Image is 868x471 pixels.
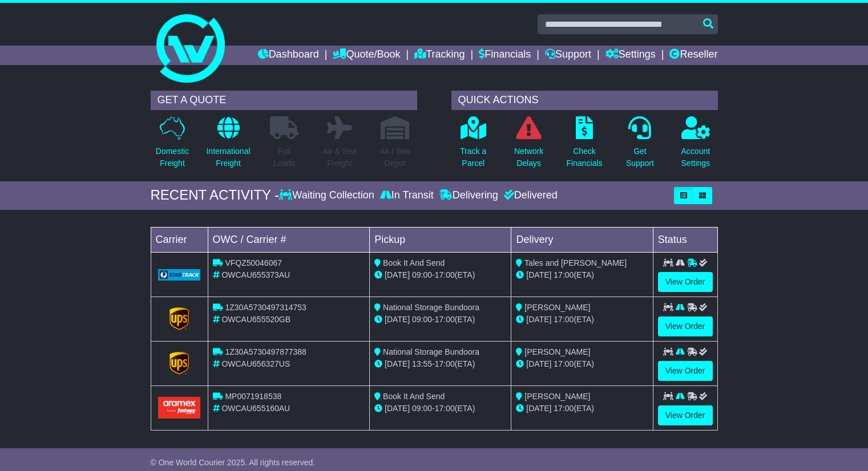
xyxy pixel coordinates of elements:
[225,392,281,401] span: MP0071918538
[169,307,189,330] img: GetCarrierServiceLogo
[514,145,543,169] p: Network Delays
[451,91,718,110] div: QUICK ACTIONS
[412,404,432,413] span: 09:00
[567,145,603,169] p: Check Financials
[516,314,648,326] div: (ETA)
[158,269,201,281] img: GetCarrierServiceLogo
[258,46,319,65] a: Dashboard
[554,359,574,368] span: 17:00
[437,189,501,202] div: Delivering
[626,145,654,169] p: Get Support
[479,46,531,65] a: Financials
[412,270,432,279] span: 09:00
[554,315,574,324] span: 17:00
[526,270,551,279] span: [DATE]
[151,227,208,252] td: Carrier
[221,270,290,279] span: OWCAU655373AU
[221,404,290,413] span: OWCAU655160AU
[169,352,189,375] img: GetCarrierServiceLogo
[208,227,370,252] td: OWC / Carrier #
[605,46,656,65] a: Settings
[653,227,717,252] td: Status
[524,392,590,401] span: [PERSON_NAME]
[383,303,479,312] span: National Storage Bundoora
[151,91,417,110] div: GET A QUOTE
[435,315,455,324] span: 17:00
[526,315,551,324] span: [DATE]
[156,145,189,169] p: Domestic Freight
[526,404,551,413] span: [DATE]
[206,145,250,169] p: International Freight
[501,189,558,202] div: Delivered
[151,187,280,204] div: RECENT ACTIVITY -
[658,316,713,336] a: View Order
[151,458,316,467] span: © One World Courier 2025. All rights reserved.
[435,270,455,279] span: 17:00
[383,392,445,401] span: Book It And Send
[658,405,713,425] a: View Order
[377,189,437,202] div: In Transit
[658,272,713,292] a: View Order
[385,359,410,368] span: [DATE]
[225,258,282,267] span: VFQZ50046067
[205,116,251,176] a: InternationalFreight
[669,46,717,65] a: Reseller
[511,227,653,252] td: Delivery
[380,145,410,169] p: Air / Sea Depot
[158,397,201,418] img: Aramex.png
[681,116,711,176] a: AccountSettings
[554,270,574,279] span: 17:00
[412,359,432,368] span: 13:55
[374,403,506,415] div: - (ETA)
[545,46,591,65] a: Support
[374,358,506,370] div: - (ETA)
[524,303,590,312] span: [PERSON_NAME]
[516,403,648,415] div: (ETA)
[322,145,356,169] p: Air & Sea Freight
[460,145,486,169] p: Track a Parcel
[524,347,590,356] span: [PERSON_NAME]
[554,404,574,413] span: 17:00
[524,258,627,267] span: Tales and [PERSON_NAME]
[435,404,455,413] span: 17:00
[383,347,479,356] span: National Storage Bundoora
[412,315,432,324] span: 09:00
[370,227,511,252] td: Pickup
[374,269,506,281] div: - (ETA)
[385,315,410,324] span: [DATE]
[516,358,648,370] div: (ETA)
[435,359,455,368] span: 17:00
[526,359,551,368] span: [DATE]
[374,314,506,326] div: - (ETA)
[385,270,410,279] span: [DATE]
[516,269,648,281] div: (ETA)
[151,454,718,470] div: FROM OUR SUPPORT
[459,116,487,176] a: Track aParcel
[270,145,298,169] p: Full Loads
[514,116,544,176] a: NetworkDelays
[221,315,290,324] span: OWCAU655520GB
[225,303,306,312] span: 1Z30A5730497314753
[658,361,713,381] a: View Order
[155,116,189,176] a: DomesticFreight
[221,359,290,368] span: OWCAU656327US
[566,116,603,176] a: CheckFinancials
[279,189,377,202] div: Waiting Collection
[333,46,400,65] a: Quote/Book
[414,46,465,65] a: Tracking
[681,145,710,169] p: Account Settings
[383,258,445,267] span: Book It And Send
[625,116,655,176] a: GetSupport
[225,347,306,356] span: 1Z30A5730497877388
[385,404,410,413] span: [DATE]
